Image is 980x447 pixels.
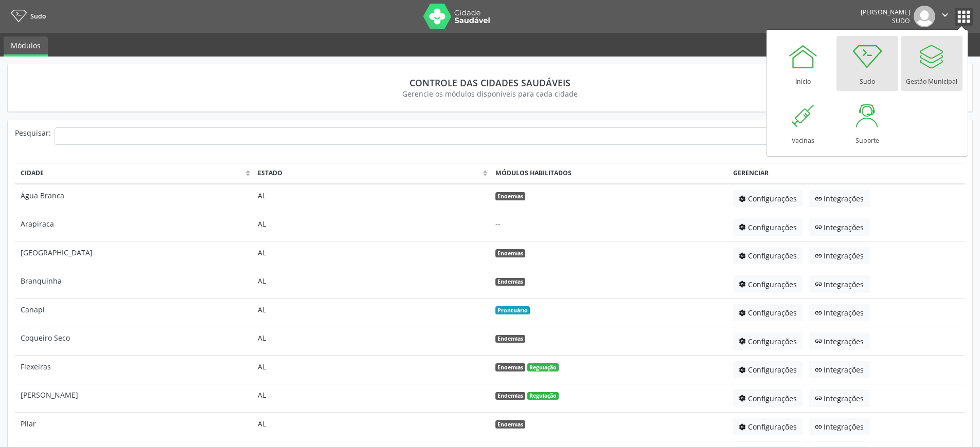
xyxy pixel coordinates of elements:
[815,423,824,431] ion-icon: link
[733,218,803,236] button: settingsConfigurações
[739,395,748,402] ion-icon: settings
[815,395,824,402] ion-icon: link
[15,327,253,356] td: Coqueiro Seco
[15,127,51,152] div: Pesquisar:
[861,8,910,16] div: [PERSON_NAME]
[809,304,870,322] button: linkIntegrações
[739,252,748,259] ion-icon: settings
[15,184,253,213] td: Água Branca
[739,366,748,374] ion-icon: settings
[495,249,525,257] span: Endemias
[733,304,803,322] button: settingsConfigurações
[15,299,253,327] td: Canapi
[939,9,951,21] i: 
[914,6,935,27] img: img
[253,184,490,213] td: AL
[809,275,870,293] button: linkIntegrações
[733,169,960,178] div: Gerenciar
[22,88,958,99] div: Gerencie os módulos disponíveis para cada cidade
[836,95,898,150] a: Suporte
[809,418,870,436] button: linkIntegrações
[815,366,824,374] ion-icon: link
[253,413,490,441] td: AL
[815,338,824,345] ion-icon: link
[495,278,525,286] span: Endemias
[739,309,748,316] ion-icon: settings
[495,420,525,429] span: Endemias
[15,356,253,384] td: Flexeiras
[495,363,525,371] span: Endemias
[527,392,559,400] span: Regulação
[253,327,490,356] td: AL
[733,332,803,350] button: settingsConfigurações
[815,195,824,202] ion-icon: link
[901,36,963,91] a: Gestão Municipal
[495,192,525,200] span: Endemias
[733,190,803,208] button: settingsConfigurações
[495,219,501,229] span: --
[15,384,253,413] td: [PERSON_NAME]
[495,306,530,314] span: Prontuário
[809,190,870,208] button: linkIntegrações
[253,384,490,413] td: AL
[809,389,870,407] button: linkIntegrações
[739,423,748,431] ion-icon: settings
[495,392,525,400] span: Endemias
[836,36,898,91] a: Sudo
[739,195,748,202] ion-icon: settings
[935,6,955,27] button: 
[809,218,870,236] button: linkIntegrações
[495,169,722,178] div: Módulos habilitados
[22,77,958,88] div: Controle das Cidades Saudáveis
[892,16,910,25] span: Sudo
[21,169,243,178] div: Cidade
[253,213,490,241] td: AL
[495,335,525,343] span: Endemias
[809,332,870,350] button: linkIntegrações
[15,270,253,299] td: Branquinha
[815,281,824,288] ion-icon: link
[253,299,490,327] td: AL
[733,247,803,265] button: settingsConfigurações
[815,252,824,259] ion-icon: link
[955,8,973,26] button: apps
[772,95,834,150] a: Vacinas
[733,389,803,407] button: settingsConfigurações
[772,36,834,91] a: Início
[4,36,48,57] a: Módulos
[15,413,253,441] td: Pilar
[733,418,803,436] button: settingsConfigurações
[7,8,46,25] a: Sudo
[815,223,824,231] ion-icon: link
[809,247,870,265] button: linkIntegrações
[253,241,490,270] td: AL
[15,241,253,270] td: [GEOGRAPHIC_DATA]
[253,356,490,384] td: AL
[809,361,870,379] button: linkIntegrações
[733,361,803,379] button: settingsConfigurações
[30,12,46,21] span: Sudo
[527,363,559,371] span: Regulação
[739,223,748,231] ion-icon: settings
[253,270,490,299] td: AL
[815,309,824,316] ion-icon: link
[739,338,748,345] ion-icon: settings
[258,169,480,178] div: Estado
[739,281,748,288] ion-icon: settings
[15,213,253,241] td: Arapiraca
[733,275,803,293] button: settingsConfigurações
